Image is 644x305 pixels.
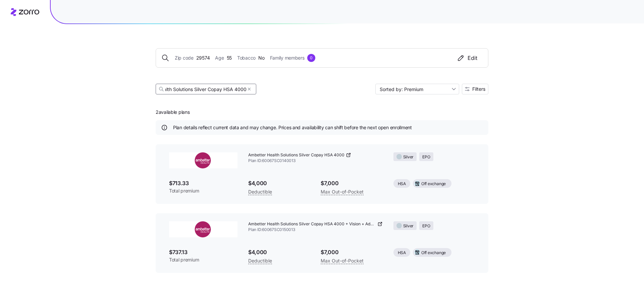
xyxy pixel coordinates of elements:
[398,250,406,256] span: HSA
[375,84,459,94] input: Sort by
[321,257,364,265] span: Max Out-of-Pocket
[270,54,305,62] span: Family members
[403,154,414,160] span: Silver
[248,179,310,187] span: $4,000
[248,227,383,233] span: Plan ID: 60067SC0150013
[403,223,414,229] span: Silver
[227,54,232,62] span: 55
[248,158,383,164] span: Plan ID: 60067SC0140013
[321,188,364,196] span: Max Out-of-Pocket
[422,154,430,160] span: EPO
[215,54,224,62] span: Age
[248,221,376,227] span: Ambetter Health Solutions Silver Copay HSA 4000 + Vision + Adult Dental
[472,87,485,91] span: Filters
[258,54,264,62] span: No
[307,54,315,62] div: 0
[156,84,256,94] input: Plan ID, carrier etc.
[421,250,446,256] span: Off exchange
[457,54,477,62] div: Edit
[248,257,272,265] span: Deductible
[237,54,256,62] span: Tobacco
[169,248,237,256] span: $737.13
[248,248,310,256] span: $4,000
[169,179,237,187] span: $713.33
[462,84,488,94] button: Filters
[451,54,483,62] button: Edit
[169,256,237,263] span: Total premium
[248,188,272,196] span: Deductible
[248,152,344,158] span: Ambetter Health Solutions Silver Copay HSA 4000
[422,223,430,229] span: EPO
[173,124,412,131] span: Plan details reflect current data and may change. Prices and availability can shift before the ne...
[321,248,382,256] span: $7,000
[169,152,237,168] img: Ambetter
[421,181,446,187] span: Off exchange
[169,187,237,194] span: Total premium
[169,221,237,237] img: Ambetter
[175,54,194,62] span: Zip code
[398,181,406,187] span: HSA
[196,54,210,62] span: 29574
[156,109,190,116] span: 2 available plans
[321,179,382,187] span: $7,000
